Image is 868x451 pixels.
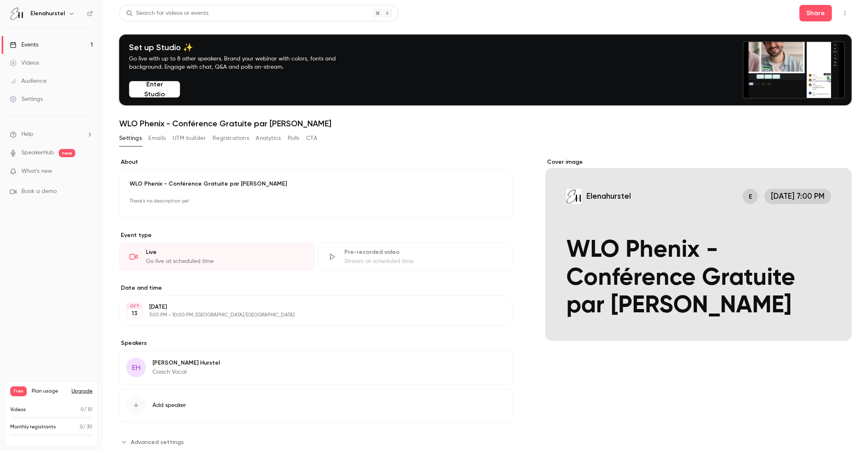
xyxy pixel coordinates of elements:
div: OCT [127,303,142,309]
p: Videos [10,406,26,414]
button: Registrations [212,132,249,145]
p: Event type [119,231,512,239]
label: Cover image [545,158,852,166]
span: 0 [80,425,83,430]
p: 7:00 PM - 10:00 PM, [GEOGRAPHIC_DATA]/[GEOGRAPHIC_DATA] [149,312,469,318]
h6: Elenahurstel [30,9,65,18]
p: [DATE] [149,303,469,311]
p: Coach Vocal [152,368,220,376]
button: UTM builder [173,132,206,145]
h1: WLO Phenix - Conférence Gratuite par [PERSON_NAME] [119,119,852,128]
p: There's no description yet [129,195,502,208]
div: Videos [10,59,39,67]
label: About [119,158,512,166]
section: Cover image [545,158,852,341]
div: Live [146,248,304,256]
img: Elenahurstel [10,7,23,20]
p: Monthly registrants [10,423,56,431]
h4: Set up Studio ✨ [129,42,355,52]
p: WLO Phenix - Conférence Gratuite par [PERSON_NAME] [129,180,502,188]
button: CTA [306,132,317,145]
span: Free [10,386,27,396]
div: Pre-recorded videoStream at scheduled time [318,243,513,271]
button: Analytics [256,132,281,145]
label: Date and time [119,284,512,292]
button: Upgrade [72,388,92,395]
p: 13 [132,309,137,318]
span: Add speaker [152,401,186,409]
button: Add speaker [119,388,512,422]
div: Stream at scheduled time [344,257,503,265]
button: Emails [148,132,166,145]
div: Settings [10,95,43,103]
p: / 30 [80,423,92,431]
button: Polls [288,132,300,145]
span: new [59,149,75,157]
p: / 10 [81,406,92,414]
span: 0 [81,407,84,412]
button: Settings [119,132,142,145]
div: EH[PERSON_NAME] HurstelCoach Vocal [119,351,512,385]
div: LiveGo live at scheduled time [119,243,314,271]
section: Advanced settings [119,435,512,449]
span: Plan usage [32,388,67,395]
span: What's new [21,167,52,176]
a: SpeakerHub [21,149,54,157]
div: Pre-recorded video [344,248,503,256]
button: Share [799,5,832,21]
div: Audience [10,77,46,85]
p: [PERSON_NAME] Hurstel [152,359,220,367]
button: Enter Studio [129,81,180,98]
p: Go live with up to 8 other speakers. Brand your webinar with colors, fonts and background. Engage... [129,55,355,71]
span: Book a demo [21,187,57,196]
li: help-dropdown-opener [10,130,93,139]
div: Events [10,41,38,49]
label: Speakers [119,339,512,347]
div: Search for videos or events [126,9,208,18]
button: Advanced settings [119,435,189,449]
div: Go live at scheduled time [146,257,304,265]
span: EH [132,362,141,373]
span: Help [21,130,33,139]
span: Advanced settings [131,438,184,446]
